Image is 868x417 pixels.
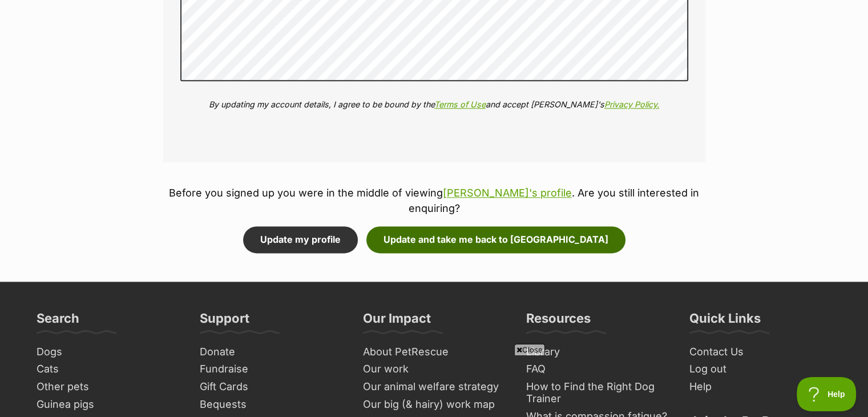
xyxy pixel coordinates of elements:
[200,310,249,333] h3: Support
[32,343,184,361] a: Dogs
[243,226,358,252] button: Update my profile
[366,226,625,252] button: Update and take me back to [GEOGRAPHIC_DATA]
[434,99,486,109] a: Terms of Use
[32,396,184,414] a: Guinea pigs
[163,185,705,216] p: Before you signed up you were in the middle of viewing . Are you still interested in enquiring?
[514,344,545,355] span: Close
[32,360,184,378] a: Cats
[443,187,572,199] a: [PERSON_NAME]'s profile
[526,310,591,333] h3: Resources
[180,98,688,110] p: By updating my account details, I agree to be bound by the and accept [PERSON_NAME]'s
[797,377,857,411] iframe: Help Scout Beacon - Open
[689,310,761,333] h3: Quick Links
[158,360,711,411] iframe: Advertisement
[522,343,673,361] a: Library
[363,310,431,333] h3: Our Impact
[685,360,837,378] a: Log out
[685,378,837,396] a: Help
[37,310,79,333] h3: Search
[358,343,510,361] a: About PetRescue
[195,343,347,361] a: Donate
[685,343,837,361] a: Contact Us
[604,99,659,109] a: Privacy Policy.
[32,378,184,396] a: Other pets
